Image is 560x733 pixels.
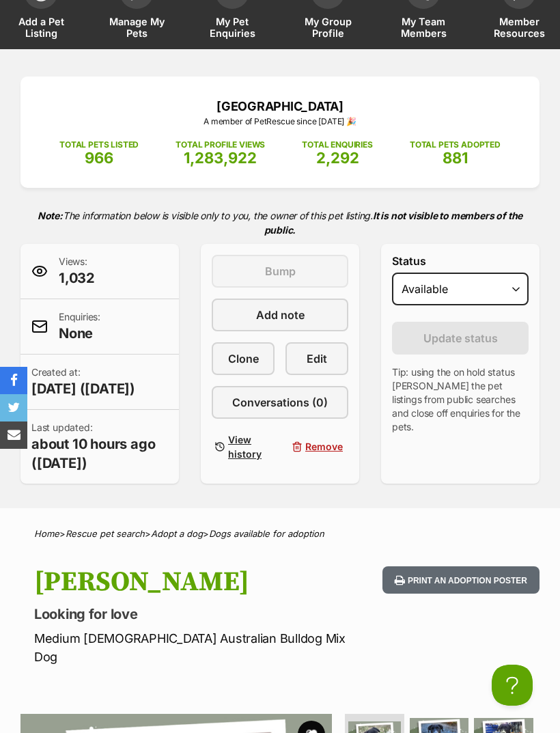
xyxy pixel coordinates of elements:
span: Update status [423,330,498,346]
label: Status [392,255,529,267]
p: Views: [59,255,95,288]
a: Adopt a dog [151,528,203,539]
a: Add note [212,299,348,331]
button: Bump [212,255,348,288]
span: 1,032 [59,268,95,288]
p: Medium [DEMOGRAPHIC_DATA] Australian Bulldog Mix Dog [34,629,346,666]
p: TOTAL PROFILE VIEWS [176,139,265,151]
span: Manage My Pets [106,16,167,39]
a: Clone [212,342,275,375]
p: [GEOGRAPHIC_DATA] [41,97,519,115]
span: My Pet Enquiries [201,16,263,39]
span: Add a Pet Listing [10,16,72,39]
span: My Group Profile [297,16,359,39]
p: TOTAL PETS LISTED [59,139,139,151]
button: Remove [285,430,348,464]
p: TOTAL PETS ADOPTED [410,139,501,151]
h1: [PERSON_NAME] [34,566,346,598]
span: Member Resources [488,16,550,39]
span: Bump [265,263,296,279]
span: Edit [307,350,327,367]
strong: Note: [38,210,63,221]
span: 966 [85,149,113,167]
span: My Team Members [393,16,454,39]
a: Dogs available for adoption [209,528,324,539]
span: Add note [256,307,305,323]
p: Enquiries: [59,310,100,343]
span: View history [228,432,269,461]
a: Conversations (0) [212,386,348,419]
a: Rescue pet search [66,528,145,539]
button: Print an adoption poster [382,566,540,594]
span: 881 [443,149,468,167]
p: Last updated: [31,421,168,473]
span: 1,283,922 [184,149,257,167]
p: Looking for love [34,605,346,624]
p: The information below is visible only to you, the owner of this pet listing. [20,202,540,244]
p: A member of PetRescue since [DATE] 🎉 [41,115,519,128]
a: Home [34,528,59,539]
p: TOTAL ENQUIRIES [302,139,372,151]
span: about 10 hours ago ([DATE]) [31,434,168,473]
a: View history [212,430,275,464]
p: Created at: [31,365,135,398]
button: Update status [392,322,529,355]
iframe: Help Scout Beacon - Open [492,665,533,706]
span: Conversations (0) [232,394,328,411]
span: Clone [228,350,259,367]
p: Tip: using the on hold status [PERSON_NAME] the pet listings from public searches and close off e... [392,365,529,434]
span: [DATE] ([DATE]) [31,379,135,398]
span: None [59,324,100,343]
span: Remove [305,439,343,454]
strong: It is not visible to members of the public. [264,210,522,236]
a: Edit [285,342,348,375]
span: 2,292 [316,149,359,167]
